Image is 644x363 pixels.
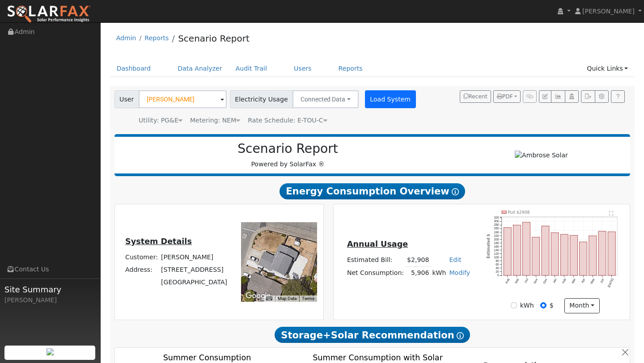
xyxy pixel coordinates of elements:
text: Pull $2908 [508,210,530,215]
text: Jun [600,278,605,284]
i: Show Help [457,332,464,339]
text: 160 [494,245,499,248]
span: Electricity Usage [230,90,293,108]
td: Address: [124,263,160,276]
text: Jan [552,278,557,284]
button: Recent [460,90,491,103]
img: SolarFax [7,5,91,24]
text: 180 [494,241,499,245]
rect: onclick="" [560,234,568,275]
button: month [564,298,600,313]
a: Open this area in Google Maps (opens a new window) [243,290,273,302]
img: retrieve [47,348,54,355]
u: System Details [125,237,192,246]
text: 240 [494,231,499,234]
a: Reports [144,34,169,42]
td: [GEOGRAPHIC_DATA] [160,276,229,289]
h2: Scenario Report [123,141,452,156]
rect: onclick="" [608,232,615,276]
span: Storage+Solar Recommendation [275,327,470,343]
text: 60 [496,263,499,266]
text: 200 [494,238,499,241]
text: [DATE] [607,278,614,288]
text: 120 [494,252,499,255]
rect: onclick="" [589,236,597,276]
button: Settings [595,90,609,103]
button: Connected Data [292,90,359,108]
td: $2,908 [406,254,431,267]
text: Feb [562,278,567,284]
rect: onclick="" [551,233,559,276]
rect: onclick="" [542,226,549,275]
td: [PERSON_NAME] [160,251,229,263]
text: Nov [533,278,538,284]
button: Keyboard shortcuts [266,295,272,302]
span: PDF [497,93,513,100]
text: May [590,278,596,285]
input: $ [540,302,547,308]
text: 20 [496,270,499,273]
td: [STREET_ADDRESS] [160,263,229,276]
td: kWh [431,266,448,279]
text: 280 [494,223,499,226]
a: Scenario Report [178,33,250,44]
img: Google [243,290,273,302]
img: Ambrose Solar [515,151,568,160]
button: Load System [365,90,416,108]
button: Map Data [278,295,297,302]
text: 40 [496,266,499,270]
span: User [114,90,139,108]
label: kWh [520,301,534,310]
rect: onclick="" [513,225,521,276]
span: Alias: HETOUC [248,117,327,124]
a: Reports [332,60,369,77]
text:  [609,211,614,216]
span: Energy Consumption Overview [280,183,465,199]
button: Multi-Series Graph [551,90,565,103]
td: Net Consumption: [345,266,405,279]
div: Utility: PG&E [139,116,182,125]
text: 80 [496,259,499,262]
td: 5,906 [406,266,431,279]
a: Modify [449,269,470,276]
text: Mar [571,278,576,284]
rect: onclick="" [580,242,587,275]
text: Aug [504,278,510,285]
div: Powered by SolarFax ® [119,141,457,169]
text: Apr [581,278,586,284]
td: Estimated Bill: [345,254,405,267]
a: Help Link [611,90,625,103]
input: kWh [511,302,517,308]
button: Export Interval Data [581,90,595,103]
a: Audit Trail [229,60,274,77]
text: 260 [494,227,499,230]
a: Terms (opens in new tab) [302,296,314,301]
button: Login As [565,90,579,103]
u: Annual Usage [347,240,408,249]
text: 100 [494,256,499,259]
text: 140 [494,249,499,252]
text: 300 [494,219,499,223]
a: Quick Links [580,60,635,77]
a: Edit [449,256,461,263]
text: 320 [494,216,499,219]
button: PDF [493,90,521,103]
a: Data Analyzer [171,60,229,77]
span: [PERSON_NAME] [582,8,635,15]
text: Dec [542,278,548,284]
text: Oct [524,278,529,284]
td: Customer: [124,251,160,263]
text: 0 [497,274,499,277]
rect: onclick="" [532,237,540,276]
div: Metering: NEM [190,116,240,125]
text: Summer Consumption with Solar [313,354,443,363]
text: 220 [494,234,499,237]
i: Show Help [452,188,459,195]
rect: onclick="" [523,222,530,275]
input: Select a User [139,90,227,108]
div: [PERSON_NAME] [4,295,96,305]
rect: onclick="" [598,231,606,275]
rect: onclick="" [570,235,578,275]
label: $ [550,301,554,310]
a: Users [287,60,318,77]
